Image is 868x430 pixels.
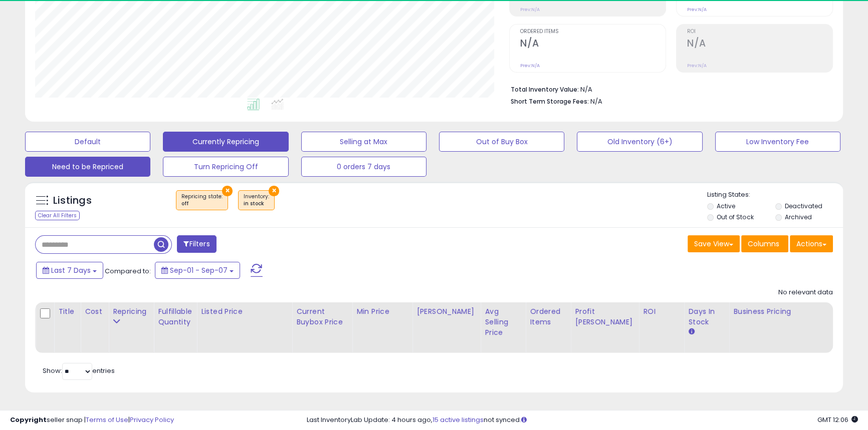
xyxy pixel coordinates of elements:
div: Fulfillable Quantity [158,306,192,327]
label: Out of Stock [717,213,753,221]
button: Need to be Repriced [25,157,150,177]
button: Selling at Max [301,132,426,152]
span: Compared to: [105,266,151,276]
small: Prev: N/A [520,63,540,69]
span: Last 7 Days [51,265,91,275]
p: Listing States: [707,190,843,200]
div: Business Pricing [733,306,835,317]
div: Current Buybox Price [296,306,348,327]
button: Columns [741,235,788,252]
b: Total Inventory Value: [511,85,579,94]
span: Show: entries [43,366,115,375]
button: Low Inventory Fee [715,132,840,152]
button: × [222,186,233,196]
span: Sep-01 - Sep-07 [170,265,228,275]
div: Clear All Filters [35,211,80,220]
div: Listed Price [201,306,288,317]
button: × [269,186,279,196]
span: ROI [687,29,832,35]
label: Active [717,202,735,210]
label: Archived [785,213,812,221]
h2: N/A [520,38,666,51]
div: ROI [643,306,680,317]
span: Inventory : [244,193,269,208]
span: Ordered Items [520,29,666,35]
h5: Listings [53,194,92,208]
div: Ordered Items [530,306,566,327]
span: 2025-09-15 12:06 GMT [817,415,858,424]
div: Last InventoryLab Update: 4 hours ago, not synced. [307,415,858,425]
small: Prev: N/A [687,7,707,13]
button: Actions [790,235,833,252]
button: Out of Buy Box [439,132,564,152]
small: Days In Stock. [688,327,694,336]
span: N/A [590,97,602,106]
a: Privacy Policy [130,415,174,424]
span: Repricing state : [181,193,223,208]
div: No relevant data [778,288,833,297]
div: in stock [244,200,269,207]
span: Columns [748,239,779,249]
div: Repricing [113,306,149,317]
div: [PERSON_NAME] [416,306,476,317]
div: Profit [PERSON_NAME] [575,306,634,327]
button: 0 orders 7 days [301,157,426,177]
div: Avg Selling Price [485,306,521,338]
div: off [181,200,223,207]
h2: N/A [687,38,832,51]
button: Save View [688,235,740,252]
button: Currently Repricing [163,132,288,152]
b: Short Term Storage Fees: [511,97,589,106]
button: Last 7 Days [36,262,103,279]
div: Days In Stock [688,306,725,327]
strong: Copyright [10,415,47,424]
button: Sep-01 - Sep-07 [155,262,240,279]
label: Deactivated [785,202,822,210]
button: Filters [177,235,216,253]
div: Min Price [356,306,408,317]
small: Prev: N/A [520,7,540,13]
div: seller snap | | [10,415,174,425]
button: Old Inventory (6+) [577,132,702,152]
a: 15 active listings [432,415,484,424]
div: Title [58,306,76,317]
li: N/A [511,83,825,95]
button: Turn Repricing Off [163,157,288,177]
button: Default [25,132,150,152]
a: Terms of Use [86,415,128,424]
div: Cost [85,306,104,317]
small: Prev: N/A [687,63,707,69]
